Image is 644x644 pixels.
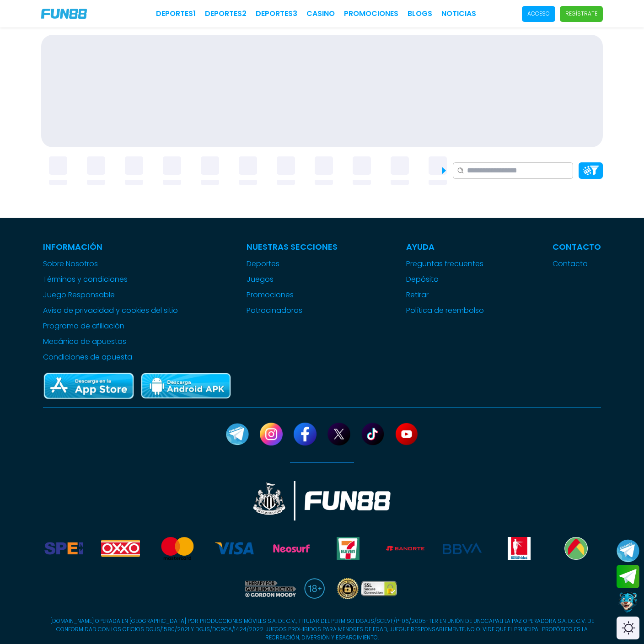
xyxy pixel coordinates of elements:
[140,372,231,401] img: Play Store
[408,8,432,19] a: BLOGS
[306,8,335,19] a: CASINO
[44,537,83,560] img: Spei
[247,258,338,269] a: Deportes
[441,8,476,19] a: NOTICIAS
[43,617,601,642] p: [DOMAIN_NAME] OPERADA EN [GEOGRAPHIC_DATA] POR PRODUCCIONES MÓVILES S.A. DE C.V., TITULAR DEL PER...
[43,305,178,316] a: Aviso de privacidad y cookies del sitio
[583,166,599,175] img: Platform Filter
[304,578,325,599] img: 18 plus
[43,352,178,363] a: Condiciones de apuesta
[617,617,639,639] div: Switch theme
[156,8,196,19] a: Deportes1
[334,578,401,599] img: SSL
[500,537,538,560] img: Benavides
[443,537,481,560] img: BBVA
[158,537,197,560] img: Mastercard
[406,241,484,253] p: Ayuda
[553,258,601,269] a: Contacto
[43,258,178,269] a: Sobre Nosotros
[617,539,639,563] button: Join telegram channel
[406,258,484,269] a: Preguntas frecuentes
[205,8,247,19] a: Deportes2
[527,10,550,18] p: Acceso
[253,481,391,521] img: New Castle
[344,8,398,19] a: Promociones
[43,274,178,285] a: Términos y condiciones
[247,274,274,285] button: Juegos
[406,290,484,301] a: Retirar
[386,537,424,560] img: Banorte
[43,241,178,253] p: Información
[43,321,178,332] a: Programa de afiliación
[43,372,134,401] img: App Store
[329,537,367,560] img: Seven Eleven
[406,305,484,316] a: Política de reembolso
[617,590,639,614] button: Contact customer service
[247,305,338,316] a: Patrocinadoras
[247,290,338,301] a: Promociones
[243,578,297,599] a: Read more about Gambling Therapy
[256,8,297,19] a: Deportes3
[557,537,595,560] img: Bodegaaurrera
[553,241,601,253] p: Contacto
[617,565,639,589] button: Join telegram
[247,241,338,253] p: Nuestras Secciones
[565,10,597,18] p: Regístrate
[215,537,253,560] img: Visa
[243,578,297,599] img: therapy for gaming addiction gordon moody
[41,9,87,19] img: Company Logo
[43,290,178,301] a: Juego Responsable
[272,537,311,560] img: Neosurf
[406,274,484,285] a: Depósito
[43,336,178,347] a: Mecánica de apuestas
[101,537,140,560] img: Oxxo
